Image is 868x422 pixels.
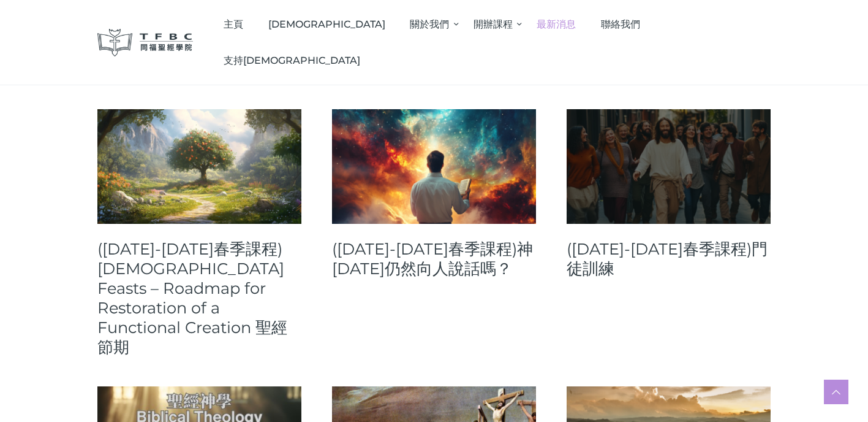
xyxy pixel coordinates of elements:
a: ([DATE]-[DATE]春季課程)門徒訓練 [567,239,771,278]
a: ([DATE]-[DATE]春季課程) [DEMOGRAPHIC_DATA] Feasts – Roadmap for Restoration of a Functional Creation ... [97,239,301,357]
span: 最新消息 [537,18,576,30]
img: 同福聖經學院 TFBC [97,29,193,56]
a: 關於我們 [398,6,461,42]
span: [DEMOGRAPHIC_DATA] [268,18,385,30]
a: ([DATE]-[DATE]春季課程)神[DATE]仍然向人說話嗎？ [332,239,536,278]
span: 支持[DEMOGRAPHIC_DATA] [224,55,360,66]
a: 最新消息 [524,6,589,42]
span: 主頁 [224,18,243,30]
a: 聯絡我們 [589,6,653,42]
span: 聯絡我們 [601,18,640,30]
a: [DEMOGRAPHIC_DATA] [256,6,398,42]
a: Scroll to top [824,380,848,404]
span: 開辦課程 [474,18,513,30]
span: 關於我們 [410,18,449,30]
a: 支持[DEMOGRAPHIC_DATA] [211,42,373,79]
a: 主頁 [211,6,256,42]
a: 開辦課程 [461,6,525,42]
